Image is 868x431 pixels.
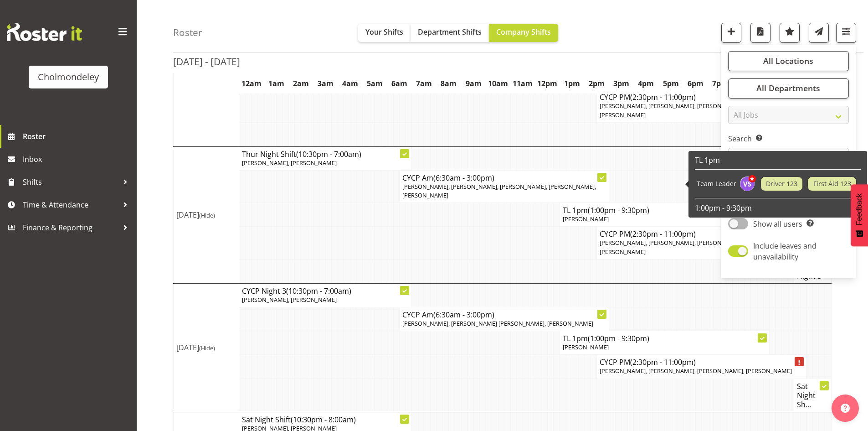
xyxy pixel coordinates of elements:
[242,286,409,296] h4: CYCP Night 3
[510,73,535,94] th: 11am
[600,102,793,119] span: [PERSON_NAME], [PERSON_NAME], [PERSON_NAME], [PERSON_NAME], [PERSON_NAME]
[313,73,338,94] th: 3am
[763,56,813,67] span: All Locations
[174,283,239,412] td: [DATE]
[600,239,793,255] span: [PERSON_NAME], [PERSON_NAME], [PERSON_NAME], [PERSON_NAME], [PERSON_NAME]
[708,73,732,94] th: 7pm
[264,73,288,94] th: 1am
[437,73,461,94] th: 8am
[600,358,803,367] h4: CYCP PM
[486,73,510,94] th: 10am
[242,415,409,424] h4: Sat Night Shift
[695,156,861,165] h6: TL 1pm
[489,24,558,42] button: Company Shifts
[683,73,708,94] th: 6pm
[365,27,403,37] span: Your Shifts
[728,148,849,166] input: Search
[756,83,820,94] span: All Departments
[563,343,609,351] span: [PERSON_NAME]
[855,193,863,225] span: Feedback
[600,229,803,239] h4: CYCP PM
[358,24,411,42] button: Your Shifts
[242,296,337,304] span: [PERSON_NAME], [PERSON_NAME]
[291,415,356,425] span: (10:30pm - 8:00am)
[242,150,409,159] h4: Thur Night Shift
[23,221,118,234] span: Finance & Reporting
[658,73,683,94] th: 5pm
[630,229,696,239] span: (2:30pm - 11:00pm)
[841,404,850,413] img: help-xxl-2.png
[750,23,770,43] button: Download a PDF of the roster according to the set date range.
[797,262,828,280] h4: CYCP Night 3
[600,93,803,102] h4: CYCP PM
[695,174,738,193] td: Team Leader
[721,23,741,43] button: Add a new shift
[753,241,817,262] span: Include leaves and unavailability
[630,357,696,367] span: (2:30pm - 11:00pm)
[813,179,851,189] span: First Aid 123
[588,205,649,215] span: (1:00pm - 9:30pm)
[418,27,482,37] span: Department Shifts
[563,206,766,215] h4: TL 1pm
[7,23,82,41] img: Rosterit website logo
[600,367,792,375] span: [PERSON_NAME], [PERSON_NAME], [PERSON_NAME], [PERSON_NAME]
[288,73,313,94] th: 2am
[23,175,118,189] span: Shifts
[851,184,868,246] button: Feedback - Show survey
[411,24,489,42] button: Department Shifts
[433,310,494,320] span: (6:30am - 3:00pm)
[402,319,593,327] span: [PERSON_NAME], [PERSON_NAME] [PERSON_NAME], [PERSON_NAME]
[496,27,551,37] span: Company Shifts
[23,130,132,143] span: Roster
[780,23,800,43] button: Highlight an important date within the roster.
[239,73,264,94] th: 12am
[173,27,202,38] h4: Roster
[563,334,766,343] h4: TL 1pm
[563,215,609,223] span: [PERSON_NAME]
[433,173,494,183] span: (6:30am - 3:00pm)
[585,73,609,94] th: 2pm
[402,182,596,199] span: [PERSON_NAME], [PERSON_NAME], [PERSON_NAME], [PERSON_NAME], [PERSON_NAME]
[809,23,829,43] button: Send a list of all shifts for the selected filtered period to all rostered employees.
[753,219,802,229] span: Show all users
[173,56,240,68] h2: [DATE] - [DATE]
[363,73,387,94] th: 5am
[402,310,606,319] h4: CYCP Am
[634,73,658,94] th: 4pm
[23,152,132,166] span: Inbox
[560,73,585,94] th: 1pm
[728,134,849,145] label: Search
[766,179,797,189] span: Driver 123
[728,78,849,99] button: All Departments
[286,286,351,296] span: (10:30pm - 7:00am)
[199,344,215,352] span: (Hide)
[630,92,696,102] span: (2:30pm - 11:00pm)
[588,333,649,343] span: (1:00pm - 9:30pm)
[402,173,606,182] h4: CYCP Am
[387,73,412,94] th: 6am
[797,382,828,409] h4: Sat Night Sh...
[38,70,99,84] div: Cholmondeley
[23,198,118,212] span: Time & Attendance
[836,23,856,43] button: Filter Shifts
[535,73,560,94] th: 12pm
[461,73,486,94] th: 9am
[296,149,361,159] span: (10:30pm - 7:00am)
[728,51,849,71] button: All Locations
[199,211,215,219] span: (Hide)
[338,73,362,94] th: 4am
[695,203,861,213] p: 1:00pm - 9:30pm
[609,73,634,94] th: 3pm
[242,159,337,167] span: [PERSON_NAME], [PERSON_NAME]
[174,146,239,283] td: [DATE]
[412,73,437,94] th: 7am
[740,177,755,191] img: victoria-spackman5507.jpg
